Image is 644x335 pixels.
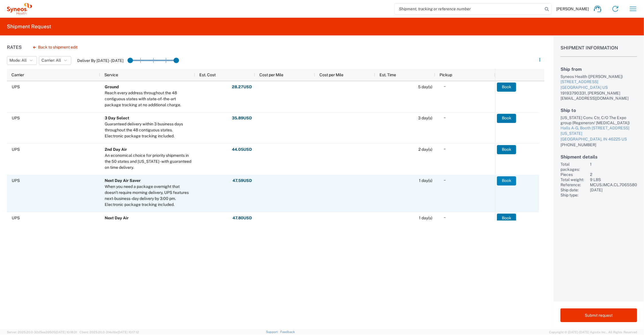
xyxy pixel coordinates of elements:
div: An economical choice for priority shipments in the 50 states and Puerto Rico - with guaranteed on... [105,153,192,170]
h1: Rates [7,45,22,50]
span: Client: 2025.20.0-314a16e [79,330,139,334]
div: [PHONE_NUMBER] [560,142,637,147]
span: Est. Time [380,73,396,77]
div: [GEOGRAPHIC_DATA] US [560,85,637,91]
a: Support [266,330,280,334]
span: Copyright © [DATE]-[DATE] Agistix Inc., All Rights Reserved [549,330,637,335]
b: Ground [105,85,119,89]
div: MCUS.IMCA.CL.7065580 [590,182,637,187]
button: Book [497,145,516,154]
b: Next Day Air [105,216,129,220]
div: Ship date: [560,187,588,192]
button: Submit request [560,308,637,322]
span: Cost per Mile [320,73,344,77]
button: Mode: All [7,56,37,65]
h2: Ship from [560,67,637,72]
strong: 47.59 USD [233,178,252,184]
span: [DATE] 10:18:31 [55,330,77,334]
span: UPS [12,85,20,89]
b: 2nd Day Air [105,147,127,152]
span: 5 day(s) [418,85,433,89]
strong: 28.27 USD [232,84,252,90]
h2: Ship to [560,108,637,113]
span: Carrier [11,73,24,77]
h2: Shipment Request [7,23,51,30]
button: Back to shipment edit [29,42,82,52]
h2: Shipment details [560,154,637,160]
span: Est. Cost [200,73,216,77]
span: Carrier: All [41,58,61,63]
div: [DATE] [590,187,637,192]
span: 1 day(s) [419,216,433,220]
input: Shipment, tracking or reference number [395,3,543,14]
div: Total packages: [560,162,588,172]
span: Cost per Mile [260,73,284,77]
button: Book [497,83,516,92]
button: 35.89USD [232,114,253,123]
div: Reference: [560,182,588,187]
div: Syneos Health ([PERSON_NAME]) [560,74,637,79]
div: Pieces [560,172,588,177]
span: Service [105,73,118,77]
div: When you need a package overnight that doesn't require morning delivery, UPS features next-busine... [105,184,192,208]
div: Guaranteed delivery within 3 business days throughout the 48 contiguous states. Electronic packag... [105,121,192,139]
button: Book [497,176,516,185]
div: [STREET_ADDRESS] [560,79,637,85]
span: 3 day(s) [418,116,433,121]
span: [PERSON_NAME] [556,6,589,11]
span: UPS [12,147,20,152]
div: 1 [590,162,637,172]
span: Pickup [440,73,452,77]
span: 1 day(s) [419,178,433,183]
a: Halls A-G, Booth [STREET_ADDRESS][US_STATE][GEOGRAPHIC_DATA], IN 46225 US [560,125,637,142]
div: 9 LBS [590,177,637,182]
span: [DATE] 10:17:12 [118,330,139,334]
div: [GEOGRAPHIC_DATA], IN 46225 US [560,137,637,142]
b: Next Day Air Saver [105,178,141,183]
span: 2 day(s) [419,147,433,152]
div: [US_STATE] Conv. Ctr, C/O The Expo group (Regeneron/ [MEDICAL_DATA]) [560,115,637,125]
a: [STREET_ADDRESS][GEOGRAPHIC_DATA] US [560,79,637,90]
div: 2 [590,172,637,177]
div: 19193790331, [PERSON_NAME][EMAIL_ADDRESS][DOMAIN_NAME] [560,91,637,101]
label: Deliver By [DATE] - [DATE] [77,58,124,63]
span: Server: 2025.20.0-32d5ea39505 [7,330,77,334]
h1: Shipment Information [560,45,637,57]
a: Feedback [280,330,295,334]
button: 28.27USD [232,83,253,92]
button: 44.05USD [232,145,253,154]
span: UPS [12,116,20,121]
button: 47.80USD [232,214,253,223]
strong: 44.05 USD [232,147,252,152]
button: Carrier: All [39,56,71,65]
button: 47.59USD [232,176,253,185]
span: UPS [12,216,20,220]
b: 3 Day Select [105,116,130,121]
span: Mode: All [9,58,27,63]
button: Book [497,114,516,123]
div: Reach every address throughout the 48 contiguous states with state-of-the-art package tracking at... [105,90,192,108]
span: UPS [12,178,20,183]
div: Halls A-G, Booth [STREET_ADDRESS][US_STATE] [560,125,637,137]
div: Total weight: [560,177,588,182]
strong: 35.89 USD [232,116,252,121]
strong: 47.80 USD [233,215,252,221]
div: Ship type: [560,192,588,198]
button: Book [497,214,516,223]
